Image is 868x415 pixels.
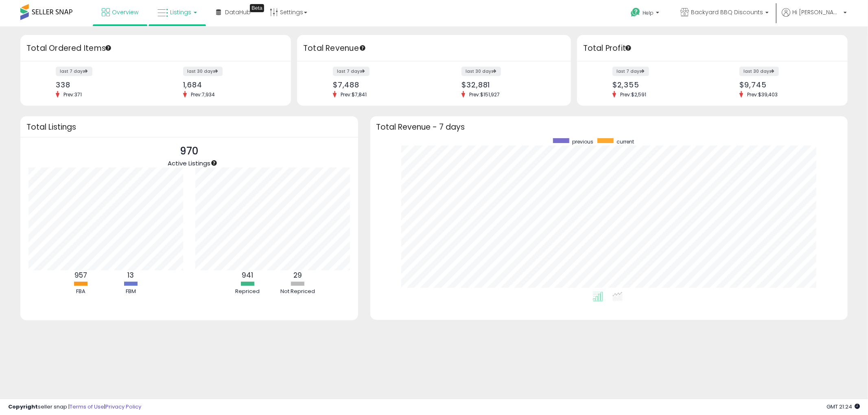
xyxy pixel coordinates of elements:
label: last 7 days [612,67,649,76]
span: Prev: $2,591 [616,91,650,98]
span: Hi [PERSON_NAME] [792,8,841,16]
div: $7,488 [333,80,428,89]
label: last 30 days [739,67,779,76]
h3: Total Ordered Items [26,43,285,54]
h3: Total Profit [583,43,842,54]
h3: Total Listings [26,124,352,130]
a: Help [624,1,667,26]
label: last 7 days [56,67,92,76]
div: Repriced [223,288,272,295]
span: Backyard BBQ Discounts [691,8,763,16]
div: $9,745 [739,80,833,89]
b: 957 [74,270,87,280]
div: Tooltip anchor [359,44,366,52]
div: FBA [56,288,105,295]
div: FBM [106,288,155,295]
div: 338 [56,80,149,89]
label: last 30 days [461,67,501,76]
span: Prev: 371 [59,91,86,98]
span: Prev: $7,841 [337,91,371,98]
span: Overview [112,8,138,16]
div: $32,881 [461,80,557,89]
a: Hi [PERSON_NAME] [782,8,847,26]
div: Tooltip anchor [210,159,218,167]
b: 941 [242,270,253,280]
span: DataHub [225,8,251,16]
h3: Total Revenue [303,43,565,54]
h3: Total Revenue - 7 days [376,124,842,130]
div: Tooltip anchor [105,44,112,52]
b: 13 [127,270,134,280]
span: previous [572,138,593,145]
p: 970 [168,143,210,159]
div: 1,684 [183,80,277,89]
i: Get Help [630,7,641,17]
span: Listings [170,8,191,16]
div: Tooltip anchor [625,44,632,52]
span: Help [643,9,654,16]
b: 29 [293,270,302,280]
span: Active Listings [168,159,210,167]
span: Prev: 7,934 [187,91,219,98]
span: Prev: $39,403 [743,91,782,98]
span: Prev: $151,927 [465,91,504,98]
label: last 30 days [183,67,223,76]
label: last 7 days [333,67,370,76]
span: current [617,138,634,145]
div: Tooltip anchor [250,4,264,12]
div: $2,355 [612,80,706,89]
div: Not Repriced [273,288,322,295]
